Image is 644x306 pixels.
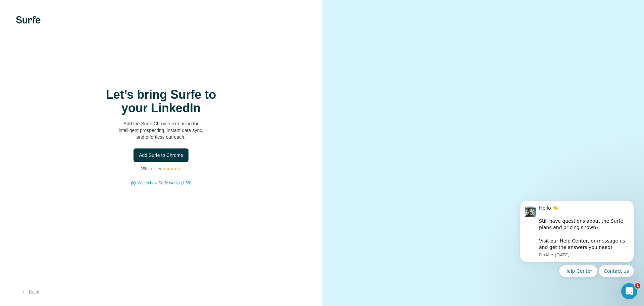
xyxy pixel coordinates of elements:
[94,88,228,115] h1: Let’s bring Surfe to your LinkedIn
[138,180,191,186] button: Watch how Surfe works (1:58)
[133,148,189,162] button: Add Surfe to Chrome
[139,152,183,159] span: Add Surfe to Chrome
[16,286,44,298] button: Back
[141,166,161,172] p: 25K+ users
[16,16,41,24] img: Surfe's logo
[510,194,644,281] iframe: Intercom notifications message
[162,167,181,171] img: Rating Stars
[94,120,228,140] p: Add the Surfe Chrome extension for intelligent prospecting, instant data sync, and effortless out...
[621,283,637,299] iframe: Intercom live chat
[635,283,640,289] span: 1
